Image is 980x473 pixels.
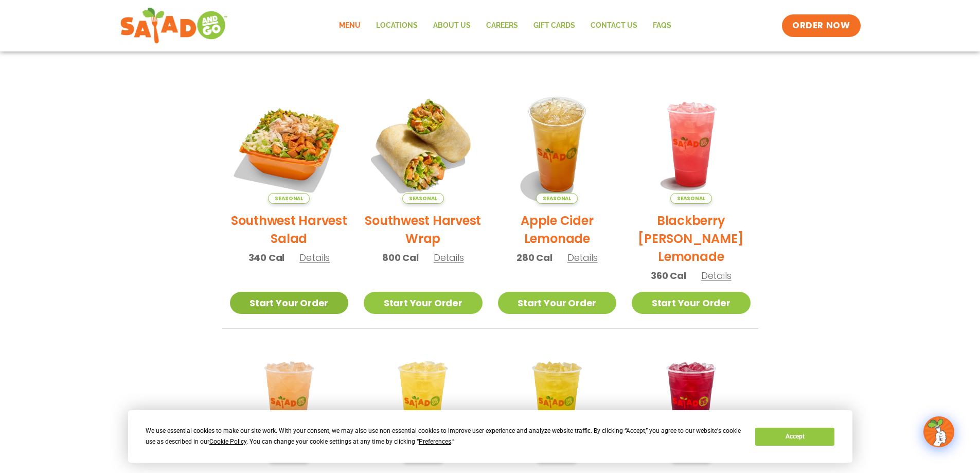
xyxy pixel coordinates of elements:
[536,193,578,204] span: Seasonal
[924,417,953,446] img: wpChatIcon
[516,251,553,265] span: 280 Cal
[402,193,444,204] span: Seasonal
[248,251,285,265] span: 340 Cal
[583,14,645,38] a: Contact Us
[364,85,483,204] img: Product photo for Southwest Harvest Wrap
[567,251,598,264] span: Details
[331,14,368,38] a: Menu
[478,14,526,38] a: Careers
[368,14,425,38] a: Locations
[645,14,679,38] a: FAQs
[498,292,617,314] a: Start Your Order
[632,85,751,204] img: Product photo for Blackberry Bramble Lemonade
[230,344,349,463] img: Product photo for Summer Stone Fruit Lemonade
[299,251,330,264] span: Details
[146,426,743,447] div: We use essential cookies to make our site work. With your consent, we may also use non-essential ...
[230,85,349,204] img: Product photo for Southwest Harvest Salad
[755,428,834,446] button: Accept
[526,14,583,38] a: GIFT CARDS
[364,292,483,314] a: Start Your Order
[268,193,310,204] span: Seasonal
[498,212,617,248] h2: Apple Cider Lemonade
[782,14,860,37] a: ORDER NOW
[792,20,850,32] span: ORDER NOW
[209,438,246,445] span: Cookie Policy
[632,212,751,266] h2: Blackberry [PERSON_NAME] Lemonade
[651,269,686,283] span: 360 Cal
[425,14,478,38] a: About Us
[632,344,751,463] img: Product photo for Black Cherry Orchard Lemonade
[364,344,483,463] img: Product photo for Sunkissed Yuzu Lemonade
[382,251,419,265] span: 800 Cal
[331,14,679,38] nav: Menu
[632,292,751,314] a: Start Your Order
[230,292,349,314] a: Start Your Order
[128,410,852,463] div: Cookie Consent Prompt
[498,344,617,463] img: Product photo for Mango Grove Lemonade
[419,438,451,445] span: Preferences
[120,5,228,46] img: new-SAG-logo-768×292
[498,85,617,204] img: Product photo for Apple Cider Lemonade
[230,212,349,248] h2: Southwest Harvest Salad
[434,251,464,264] span: Details
[701,269,732,282] span: Details
[670,193,712,204] span: Seasonal
[364,212,483,248] h2: Southwest Harvest Wrap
